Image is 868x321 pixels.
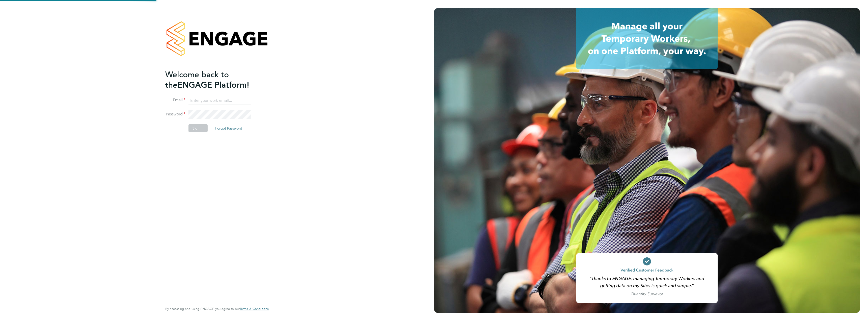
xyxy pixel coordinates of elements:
[211,124,246,132] button: Forgot Password
[188,96,251,105] input: Enter your work email...
[188,124,208,132] button: Sign In
[165,69,229,90] span: Welcome back to the
[240,307,269,311] a: Terms & Conditions
[165,97,185,103] label: Email
[165,112,185,117] label: Password
[165,69,264,90] h2: ENGAGE Platform!
[165,307,269,311] span: By accessing and using ENGAGE you agree to our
